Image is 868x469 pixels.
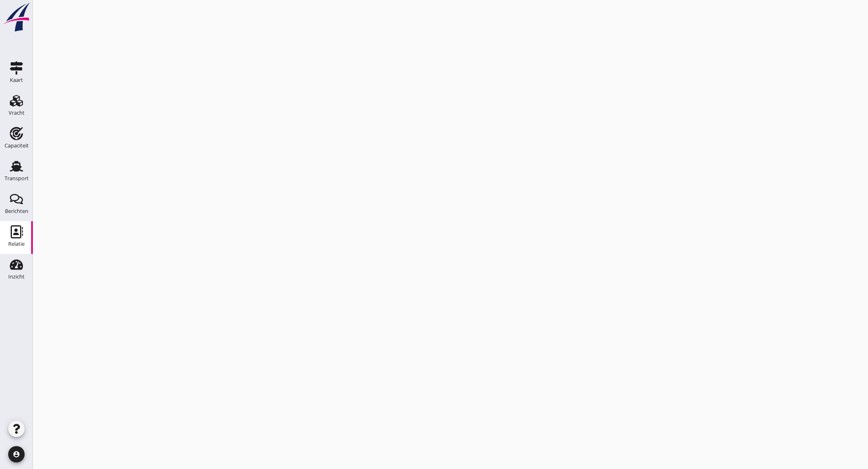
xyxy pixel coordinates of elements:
[8,446,25,462] i: account_circle
[5,176,29,181] div: Transport
[5,208,28,214] div: Berichten
[8,241,25,247] div: Relatie
[10,77,23,83] div: Kaart
[5,143,29,148] div: Capaciteit
[9,110,25,116] div: Vracht
[2,2,31,32] img: logo-small.a267ee39.svg
[8,274,25,279] div: Inzicht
